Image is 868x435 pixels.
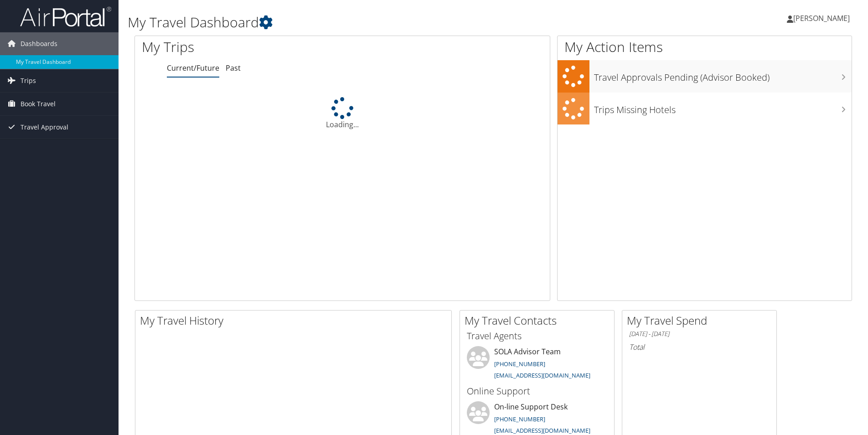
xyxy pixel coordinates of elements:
[627,313,776,328] h2: My Travel Spend
[167,63,219,73] a: Current/Future
[140,313,451,328] h2: My Travel History
[21,116,68,139] span: Travel Approval
[494,426,590,435] a: [EMAIL_ADDRESS][DOMAIN_NAME]
[465,313,614,328] h2: My Travel Contacts
[494,360,545,368] a: [PHONE_NUMBER]
[128,13,615,32] h1: My Travel Dashboard
[787,5,859,32] a: [PERSON_NAME]
[594,99,852,116] h3: Trips Missing Hotels
[462,346,612,383] li: SOLA Advisor Team
[594,67,852,84] h3: Travel Approvals Pending (Advisor Booked)
[629,342,770,352] h6: Total
[21,69,36,92] span: Trips
[629,330,770,338] h6: [DATE] - [DATE]
[558,37,852,57] h1: My Action Items
[494,371,590,379] a: [EMAIL_ADDRESS][DOMAIN_NAME]
[21,32,57,55] span: Dashboards
[21,93,56,115] span: Book Travel
[135,97,550,130] div: Loading...
[226,63,241,73] a: Past
[793,13,850,23] span: [PERSON_NAME]
[467,330,607,342] h3: Travel Agents
[558,93,852,125] a: Trips Missing Hotels
[20,6,111,27] img: airportal-logo.png
[467,385,607,398] h3: Online Support
[494,415,545,423] a: [PHONE_NUMBER]
[558,60,852,93] a: Travel Approvals Pending (Advisor Booked)
[142,37,370,57] h1: My Trips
